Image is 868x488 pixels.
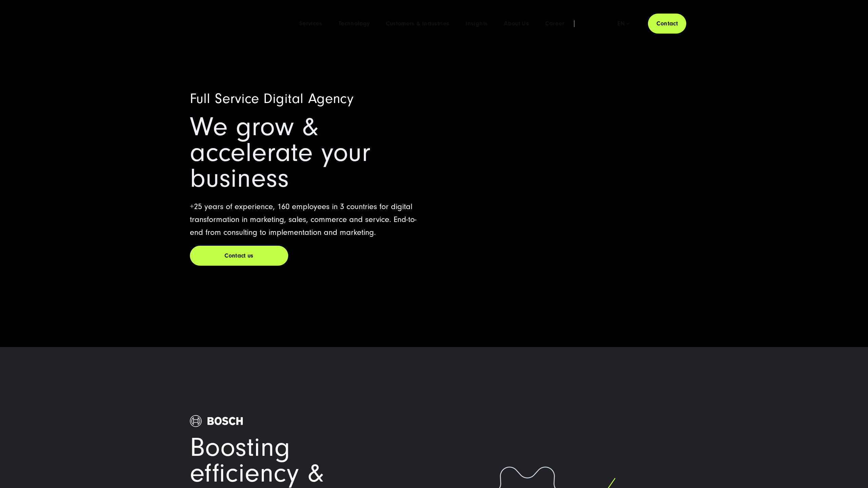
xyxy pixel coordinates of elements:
[190,200,426,239] p: +25 years of experience, 160 employees in 3 countries for digital transformation in marketing, sa...
[648,14,686,34] a: Contact
[386,20,449,27] a: Customers & Industries
[299,20,322,27] a: Services
[190,112,371,194] span: We grow & accelerate your business
[190,415,243,427] img: bosch-logo-white
[504,20,529,27] a: About Us
[466,20,488,27] a: Insights
[617,20,629,27] div: en
[190,14,271,33] img: SUNZINET Full Service Digital Agentur
[545,20,564,27] a: Career
[190,91,353,107] span: Full Service Digital Agency
[338,20,370,27] a: Technology
[190,246,288,266] a: Contact us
